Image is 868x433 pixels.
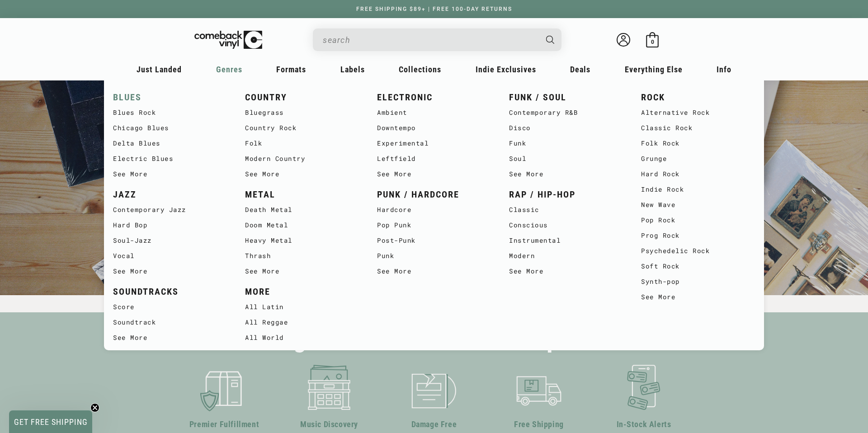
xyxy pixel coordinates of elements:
a: Vocal [113,248,227,264]
span: Everything Else [625,65,683,74]
a: See More [113,330,227,345]
h3: Damage Free [386,418,482,430]
a: METAL [245,187,359,202]
a: Synth-pop [641,274,755,289]
a: Delta Blues [113,136,227,151]
a: BLUES [113,90,227,105]
span: Indie Exclusives [476,65,536,74]
a: Chicago Blues [113,120,227,136]
a: Thrash [245,248,359,264]
span: Deals [570,65,590,74]
input: When autocomplete results are available use up and down arrows to review and enter to select [323,31,537,49]
a: Downtempo [377,120,491,136]
a: New Wave [641,197,755,212]
a: JAZZ [113,187,227,202]
a: See More [377,264,491,279]
a: RAP / HIP-HOP [509,187,623,202]
a: COUNTRY [245,90,359,105]
a: Experimental [377,136,491,151]
a: Instrumental [509,233,623,248]
a: Hard Rock [641,166,755,182]
a: Score [113,299,227,315]
span: Genres [216,65,242,74]
a: See More [245,166,359,182]
a: Punk [377,248,491,264]
a: Modern Country [245,151,359,166]
span: Labels [340,65,365,74]
a: Classic Rock [641,120,755,136]
a: See More [641,289,755,305]
span: Collections [399,65,441,74]
a: Post-Punk [377,233,491,248]
a: Country Rock [245,120,359,136]
span: Just Landed [137,65,182,74]
a: Pop Punk [377,217,491,233]
a: PUNK / HARDCORE [377,187,491,202]
span: GET FREE SHIPPING [14,417,88,427]
a: Disco [509,120,623,136]
a: Heavy Metal [245,233,359,248]
a: ROCK [641,90,755,105]
h3: Free Shipping [491,418,587,430]
a: Blues Rock [113,105,227,120]
a: Prog Rock [641,228,755,243]
a: Classic [509,202,623,217]
a: Contemporary R&B [509,105,623,120]
a: Psychedelic Rock [641,243,755,259]
a: Conscious [509,217,623,233]
a: All World [245,330,359,345]
a: Grunge [641,151,755,166]
a: Funk [509,136,623,151]
span: Info [717,65,731,74]
a: Modern [509,248,623,264]
button: Search [538,28,563,51]
a: FREE SHIPPING $89+ | FREE 100-DAY RETURNS [347,6,521,12]
a: Folk Rock [641,136,755,151]
a: Doom Metal [245,217,359,233]
a: SOUNDTRACKS [113,284,227,299]
a: See More [113,264,227,279]
a: Leftfield [377,151,491,166]
a: Electric Blues [113,151,227,166]
a: Folk [245,136,359,151]
a: Soul [509,151,623,166]
a: See More [377,166,491,182]
div: GET FREE SHIPPINGClose teaser [9,410,92,433]
a: Bluegrass [245,105,359,120]
a: Contemporary Jazz [113,202,227,217]
a: Pop Rock [641,212,755,228]
a: Ambient [377,105,491,120]
h3: Premier Fulfillment [176,418,272,430]
a: See More [245,264,359,279]
a: FUNK / SOUL [509,90,623,105]
a: See More [113,166,227,182]
a: Soft Rock [641,259,755,274]
button: Close teaser [90,403,99,412]
a: See More [509,264,623,279]
a: Alternative Rock [641,105,755,120]
h3: In-Stock Alerts [596,418,692,430]
span: 0 [651,38,654,45]
a: ELECTRONIC [377,90,491,105]
a: All Reggae [245,315,359,330]
a: Indie Rock [641,182,755,197]
span: Formats [276,65,306,74]
a: Soul-Jazz [113,233,227,248]
h3: Music Discovery [281,418,377,430]
a: Death Metal [245,202,359,217]
a: All Latin [245,299,359,315]
a: Soundtrack [113,315,227,330]
div: Search [313,28,561,51]
a: Hard Bop [113,217,227,233]
a: Hardcore [377,202,491,217]
a: See More [509,166,623,182]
